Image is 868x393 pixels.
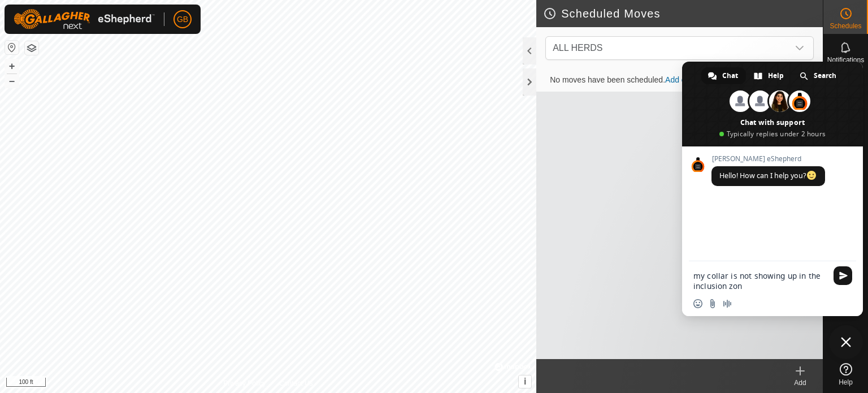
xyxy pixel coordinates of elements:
[5,41,19,54] button: Reset Map
[524,377,526,386] span: i
[5,74,19,88] button: –
[543,7,823,20] h2: Scheduled Moves
[719,171,817,180] span: Hello! How can I help you?
[814,67,836,84] span: Search
[793,67,844,84] div: Search
[708,299,717,308] span: Send a file
[722,67,738,84] span: Chat
[279,378,313,388] a: Contact Us
[553,43,602,53] span: ALL HERDS
[788,37,811,59] div: dropdown trigger
[830,23,861,29] span: Schedules
[519,375,531,388] button: i
[177,14,188,25] span: GB
[723,299,732,308] span: Audio message
[224,378,266,388] a: Privacy Policy
[768,67,784,84] span: Help
[834,266,852,285] span: Send
[827,57,864,63] span: Notifications
[548,37,788,59] span: ALL HERDS
[25,41,38,55] button: Map Layers
[693,299,702,308] span: Insert an emoji
[541,75,704,84] span: No moves have been scheduled.
[693,271,827,291] textarea: Compose your message...
[778,378,823,388] div: Add
[711,155,825,163] span: [PERSON_NAME] eShepherd
[665,75,695,84] a: Add one
[839,379,853,386] span: Help
[701,67,746,84] div: Chat
[829,325,863,359] div: Close chat
[14,9,155,29] img: Gallagher Logo
[823,359,868,390] a: Help
[5,59,19,73] button: +
[747,67,792,84] div: Help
